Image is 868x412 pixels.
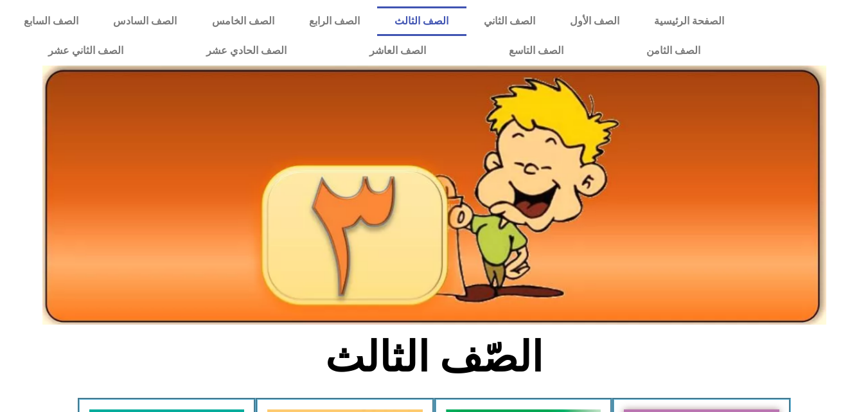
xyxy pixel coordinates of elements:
[164,36,328,66] a: الصف الحادي عشر
[96,6,194,36] a: الصف السادس
[637,6,741,36] a: الصفحة الرئيسية
[195,6,292,36] a: الصف الخامس
[222,332,646,382] h2: الصّف الثالث
[467,36,605,66] a: الصف التاسع
[292,6,377,36] a: الصف الرابع
[328,36,467,66] a: الصف العاشر
[377,6,466,36] a: الصف الثالث
[466,6,553,36] a: الصف الثاني
[6,36,164,66] a: الصف الثاني عشر
[6,6,96,36] a: الصف السابع
[553,6,637,36] a: الصف الأول
[605,36,741,66] a: الصف الثامن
